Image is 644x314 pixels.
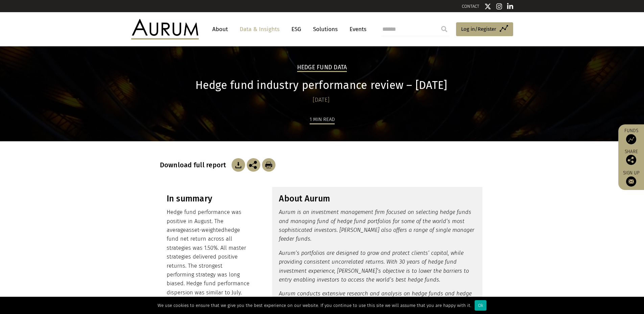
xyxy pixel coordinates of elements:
[310,115,335,124] div: 1 min read
[484,3,491,10] img: Twitter icon
[626,176,636,187] img: Sign up to our newsletter
[288,23,305,35] a: ESG
[475,300,486,311] div: Ok
[160,161,230,169] h3: Download full report
[167,208,251,297] p: Hedge fund performance was positive in August. The average hedge fund net return across all strat...
[622,128,641,144] a: Funds
[507,3,513,10] img: Linkedin icon
[462,4,479,9] a: CONTACT
[626,155,636,165] img: Share this post
[279,209,474,242] em: Aurum is an investment management firm focused on selecting hedge funds and managing fund of hedg...
[310,23,341,35] a: Solutions
[247,158,260,172] img: Share this post
[437,22,451,36] input: Submit
[346,23,366,35] a: Events
[279,250,469,283] em: Aurum’s portfolios are designed to grow and protect clients’ capital, while providing consistent ...
[262,158,276,172] img: Download Article
[626,134,636,144] img: Access Funds
[297,64,347,72] h2: Hedge Fund Data
[622,149,641,165] div: Share
[160,79,483,92] h1: Hedge fund industry performance review – [DATE]
[461,25,496,33] span: Log in/Register
[209,23,231,35] a: About
[186,227,224,233] span: asset-weighted
[160,95,483,105] div: [DATE]
[496,3,502,10] img: Instagram icon
[131,19,199,39] img: Aurum
[456,22,513,37] a: Log in/Register
[232,158,245,172] img: Download Article
[279,194,476,204] h3: About Aurum
[167,194,251,204] h3: In summary
[236,23,283,35] a: Data & Insights
[622,170,641,187] a: Sign up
